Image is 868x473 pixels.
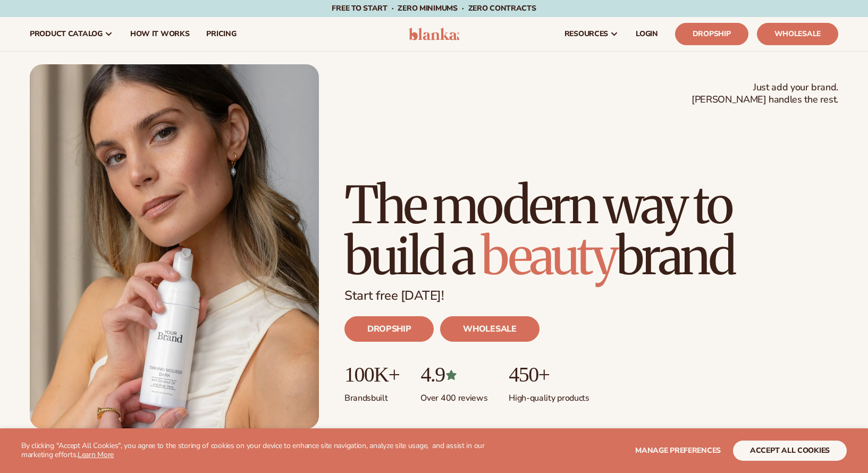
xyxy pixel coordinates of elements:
a: Dropship [675,23,748,45]
a: resources [556,17,627,51]
span: pricing [206,30,236,38]
p: 100K+ [344,363,399,386]
img: logo [409,28,459,40]
p: High-quality products [509,386,589,404]
p: 450+ [509,363,589,386]
h1: The modern way to build a brand [344,180,838,282]
button: accept all cookies [733,441,847,461]
p: Start free [DATE]! [344,288,838,303]
p: 4.9 [420,363,487,386]
span: Free to start · ZERO minimums · ZERO contracts [332,3,536,13]
a: pricing [198,17,245,51]
span: product catalog [30,30,103,38]
a: WHOLESALE [440,316,539,342]
a: Learn More [78,450,114,460]
span: beauty [481,224,616,288]
span: How It Works [130,30,190,38]
span: Just add your brand. [PERSON_NAME] handles the rest. [692,81,838,106]
p: Over 400 reviews [420,386,487,404]
span: resources [564,30,608,38]
a: product catalog [21,17,122,51]
p: Brands built [344,386,399,404]
a: LOGIN [627,17,667,51]
p: By clicking "Accept All Cookies", you agree to the storing of cookies on your device to enhance s... [21,442,497,460]
span: Manage preferences [635,445,721,455]
a: DROPSHIP [344,316,434,342]
button: Manage preferences [635,441,721,461]
span: LOGIN [636,30,658,38]
a: Wholesale [757,23,838,45]
a: How It Works [122,17,198,51]
img: Blanka hero private label beauty Female holding tanning mousse [30,64,319,429]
